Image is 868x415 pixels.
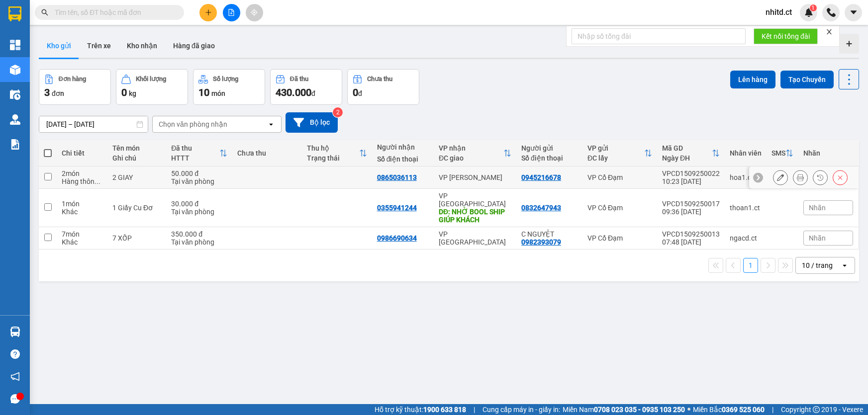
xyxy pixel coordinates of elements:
[377,234,417,242] div: 0986690634
[213,76,238,83] div: Số lượng
[116,69,188,105] button: Khối lượng0kg
[377,173,417,181] div: 0865036113
[730,173,762,181] div: hoa1.ct
[10,394,20,404] span: message
[482,404,560,415] span: Cung cấp máy in - giấy in:
[809,204,826,212] span: Nhãn
[521,154,578,162] div: Số điện thoại
[758,6,800,18] span: nhitd.ct
[439,230,511,246] div: VP [GEOGRAPHIC_DATA]
[811,4,815,11] span: 1
[521,173,561,181] div: 0945216678
[10,89,20,100] img: warehouse-icon
[521,230,578,238] div: C NGUYỆT
[662,154,712,162] div: Ngày ĐH
[62,238,102,246] div: Khác
[307,154,359,162] div: Trạng thái
[802,260,833,270] div: 10 / trang
[121,86,127,98] span: 0
[767,140,798,166] th: Toggle SortBy
[521,204,561,212] div: 0832647943
[129,89,136,97] span: kg
[39,116,148,132] input: Select a date range.
[687,408,690,412] span: ⚪️
[136,76,166,83] div: Khối lượng
[803,149,853,157] div: Nhãn
[159,119,227,129] div: Chọn văn phòng nhận
[662,238,720,246] div: 07:48 [DATE]
[223,4,240,21] button: file-add
[62,177,102,185] div: Hàng thông thường
[377,204,417,212] div: 0355941244
[55,7,172,18] input: Tìm tên, số ĐT hoặc mã đơn
[423,406,466,414] strong: 1900 633 818
[662,200,720,208] div: VPCD1509250017
[657,140,725,166] th: Toggle SortBy
[52,89,64,97] span: đơn
[826,28,833,35] span: close
[772,404,773,415] span: |
[762,31,810,42] span: Kết nối tổng đài
[198,86,209,98] span: 10
[439,154,503,162] div: ĐC giao
[62,208,102,216] div: Khác
[10,327,20,337] img: warehouse-icon
[813,406,820,413] span: copyright
[44,86,50,98] span: 3
[165,34,223,58] button: Hàng đã giao
[171,169,227,177] div: 50.000 đ
[62,169,102,177] div: 2 món
[237,149,297,157] div: Chưa thu
[8,6,21,21] img: logo-vxr
[79,34,119,58] button: Trên xe
[112,154,161,162] div: Ghi chú
[62,200,102,208] div: 1 món
[41,9,48,16] span: search
[827,8,836,17] img: phone-icon
[662,208,720,216] div: 09:36 [DATE]
[594,406,685,414] strong: 0708 023 035 - 0935 103 250
[841,261,849,269] svg: open
[95,177,100,185] span: ...
[439,173,511,181] div: VP [PERSON_NAME]
[171,208,227,216] div: Tại văn phòng
[10,372,20,381] span: notification
[730,149,762,157] div: Nhân viên
[582,140,657,166] th: Toggle SortBy
[171,154,219,162] div: HTTT
[521,144,578,152] div: Người gửi
[333,107,343,117] sup: 2
[171,177,227,185] div: Tại văn phòng
[377,143,429,151] div: Người nhận
[228,9,235,16] span: file-add
[587,144,644,152] div: VP gửi
[743,258,758,273] button: 1
[439,192,511,208] div: VP [GEOGRAPHIC_DATA]
[772,149,785,157] div: SMS
[166,140,232,166] th: Toggle SortBy
[286,112,338,133] button: Bộ lọc
[311,89,315,97] span: đ
[112,204,161,212] div: 1 Giấy Cu Đơ
[119,34,165,58] button: Kho nhận
[563,404,685,415] span: Miền Nam
[10,114,20,125] img: warehouse-icon
[270,69,342,105] button: Đã thu430.000đ
[276,86,311,98] span: 430.000
[171,200,227,208] div: 30.000 đ
[307,144,359,152] div: Thu hộ
[302,140,372,166] th: Toggle SortBy
[10,139,20,150] img: solution-icon
[722,406,765,414] strong: 0369 525 060
[587,173,652,181] div: VP Cổ Đạm
[39,69,111,105] button: Đơn hàng3đơn
[205,9,212,16] span: plus
[10,349,20,359] span: question-circle
[353,86,358,98] span: 0
[809,234,826,242] span: Nhãn
[112,173,161,181] div: 2 GIAY
[62,230,102,238] div: 7 món
[572,28,746,44] input: Nhập số tổng đài
[730,234,762,242] div: ngacd.ct
[59,76,86,83] div: Đơn hàng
